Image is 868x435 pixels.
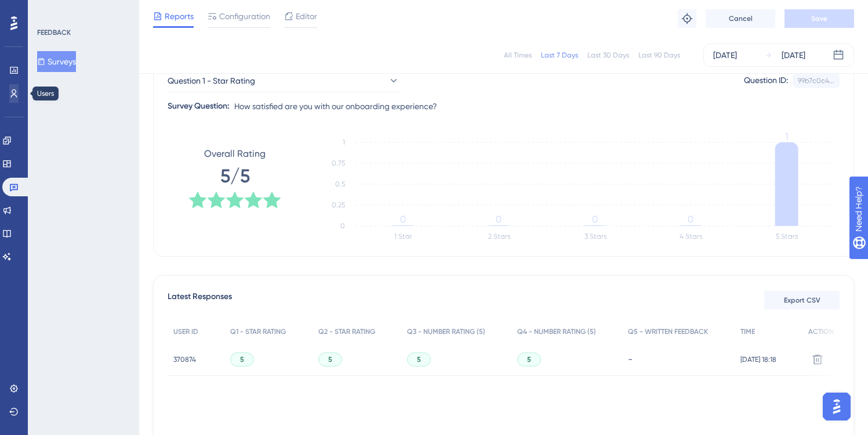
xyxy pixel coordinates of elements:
[587,51,629,60] div: Last 30 Days
[764,291,840,310] button: Export CSV
[168,74,255,88] span: Question 1 - Star Rating
[328,355,332,364] span: 5
[628,354,728,365] div: -
[394,232,412,240] text: 1 Star
[230,327,286,336] span: Q1 - STAR RATING
[713,48,737,62] div: [DATE]
[204,147,266,161] span: Overall Rating
[234,99,437,113] span: How satisfied are you with our onboarding experience?
[296,9,317,23] span: Editor
[37,28,71,37] div: FEEDBACK
[785,131,788,142] tspan: 1
[504,51,532,60] div: All Times
[340,222,345,230] tspan: 0
[335,180,345,188] tspan: 0.5
[706,9,775,28] button: Cancel
[240,355,244,364] span: 5
[318,327,375,336] span: Q2 - STAR RATING
[541,51,578,60] div: Last 7 Days
[638,51,680,60] div: Last 90 Days
[488,232,510,240] text: 2 Stars
[332,159,345,167] tspan: 0.75
[776,232,798,240] text: 5 Stars
[400,214,406,225] tspan: 0
[168,99,230,113] div: Survey Question:
[744,73,788,88] div: Question ID:
[782,48,805,62] div: [DATE]
[628,327,708,336] span: Q5 - WRITTEN FEEDBACK
[808,327,834,336] span: ACTION
[27,3,72,17] span: Need Help?
[417,355,421,364] span: 5
[819,389,854,424] iframe: UserGuiding AI Assistant Launcher
[729,14,753,23] span: Cancel
[740,327,755,336] span: TIME
[173,355,196,364] span: 370874
[168,69,400,92] button: Question 1 - Star Rating
[592,214,598,225] tspan: 0
[37,51,76,72] button: Surveys
[343,138,345,146] tspan: 1
[496,214,502,225] tspan: 0
[680,232,702,240] text: 4 Stars
[740,355,776,364] span: [DATE] 18:18
[798,76,834,85] div: 99b7c0c4...
[584,232,606,240] text: 3 Stars
[165,9,194,23] span: Reports
[220,163,250,189] span: 5/5
[219,9,270,23] span: Configuration
[784,296,820,305] span: Export CSV
[811,14,827,23] span: Save
[517,327,596,336] span: Q4 - NUMBER RATING (5)
[332,201,345,209] tspan: 0.25
[173,327,198,336] span: USER ID
[407,327,485,336] span: Q3 - NUMBER RATING (5)
[168,290,232,311] span: Latest Responses
[785,9,854,28] button: Save
[688,214,693,225] tspan: 0
[527,355,531,364] span: 5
